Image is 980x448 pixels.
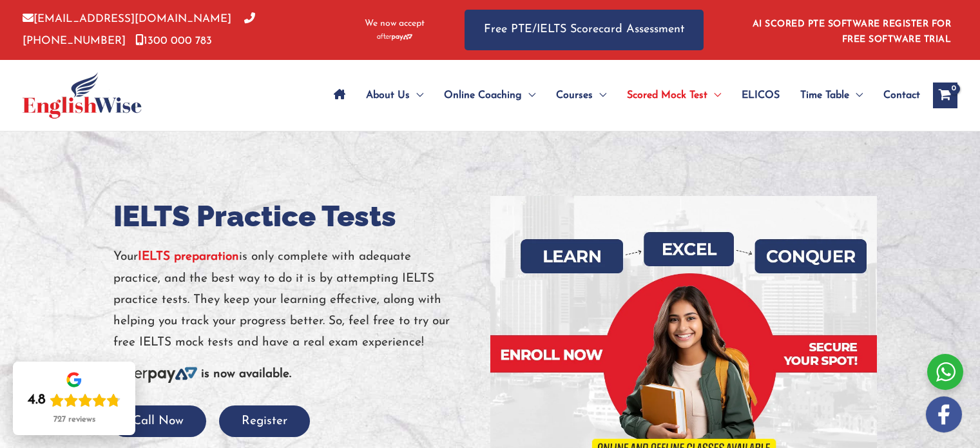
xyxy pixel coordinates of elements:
[113,246,481,353] p: Your is only complete with adequate practice, and the best way to do it is by attempting IELTS pr...
[23,72,142,119] img: cropped-ew-logo
[219,415,310,427] a: Register
[933,83,957,108] a: View Shopping Cart, empty
[707,73,721,118] span: Menu Toggle
[23,14,231,24] a: [EMAIL_ADDRESS][DOMAIN_NAME]
[556,73,593,118] span: Courses
[113,196,481,237] h1: IELTS Practice Tests
[219,405,310,437] button: Register
[434,73,546,118] a: Online CoachingMenu Toggle
[627,73,707,118] span: Scored Mock Test
[444,73,522,118] span: Online Coaching
[110,415,206,427] a: Call Now
[546,73,617,118] a: CoursesMenu Toggle
[926,396,962,433] img: white-facebook.png
[53,414,95,425] div: 727 reviews
[617,73,731,118] a: Scored Mock TestMenu Toggle
[356,73,434,118] a: About UsMenu Toggle
[731,73,790,118] a: ELICOS
[377,34,412,41] img: Afterpay-Logo
[745,9,957,51] aside: Header Widget 1
[522,73,535,118] span: Menu Toggle
[800,73,849,118] span: Time Table
[873,73,920,118] a: Contact
[28,391,46,409] div: 4.8
[113,365,197,383] img: Afterpay-Logo
[135,35,212,46] a: 1300 000 783
[883,73,920,118] span: Contact
[790,73,873,118] a: Time TableMenu Toggle
[28,391,120,409] div: Rating: 4.8 out of 5
[849,73,863,118] span: Menu Toggle
[465,10,704,50] a: Free PTE/IELTS Scorecard Assessment
[110,405,206,437] button: Call Now
[593,73,606,118] span: Menu Toggle
[753,19,952,44] a: AI SCORED PTE SOFTWARE REGISTER FOR FREE SOFTWARE TRIAL
[742,73,780,118] span: ELICOS
[366,73,410,118] span: About Us
[23,14,255,46] a: [PHONE_NUMBER]
[201,368,291,380] b: is now available.
[138,251,239,263] a: IELTS preparation
[323,73,920,118] nav: Site Navigation: Main Menu
[365,17,425,30] span: We now accept
[410,73,423,118] span: Menu Toggle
